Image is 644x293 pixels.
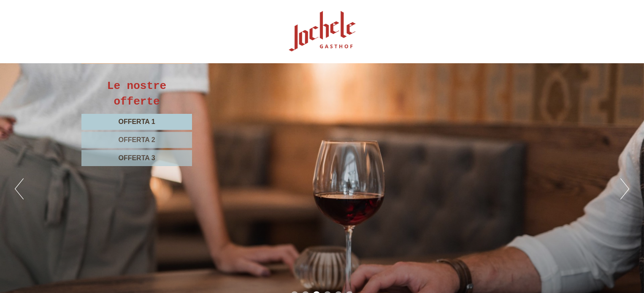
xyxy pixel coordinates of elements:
[620,178,629,199] button: Next
[118,136,155,143] span: Offerta 2
[15,178,24,199] button: Previous
[118,118,155,125] span: Offerta 1
[118,154,155,161] span: Offerta 3
[81,78,192,110] div: Le nostre offerte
